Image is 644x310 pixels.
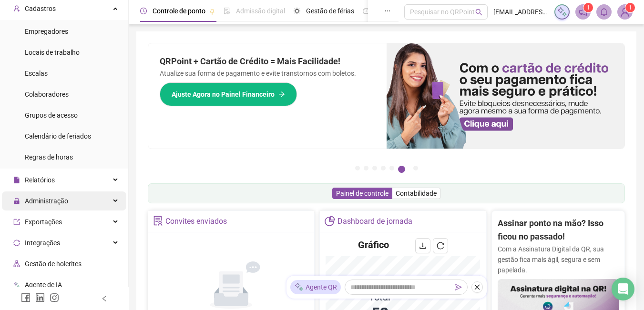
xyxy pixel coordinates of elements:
button: 1 [355,166,360,170]
p: Atualize sua forma de pagamento e evite transtornos com boletos. [160,68,375,79]
button: 4 [381,166,386,170]
p: Com a Assinatura Digital da QR, sua gestão fica mais ágil, segura e sem papelada. [498,244,619,275]
span: sun [294,8,300,14]
span: instagram [50,293,59,302]
button: 5 [389,166,394,170]
div: Agente QR [290,280,341,294]
span: notification [579,8,587,16]
img: 69000 [618,5,632,19]
span: reload [437,242,444,250]
span: solution [153,216,163,226]
button: 2 [364,166,368,170]
span: left [101,295,108,302]
span: file-done [224,8,230,14]
img: sparkle-icon.fc2bf0ac1784a2077858766a79e2daf3.svg [294,282,304,292]
span: Regras de horas [25,153,73,161]
div: Dashboard de jornada [337,213,412,230]
span: Relatórios [25,176,55,184]
span: search [475,9,482,16]
span: bell [600,8,608,16]
button: 6 [398,166,405,173]
span: close [474,284,480,290]
span: Grupos de acesso [25,111,78,119]
span: Ajuste Agora no Painel Financeiro [172,89,275,100]
sup: 1 [583,3,593,12]
span: 1 [629,4,632,11]
span: Administração [25,197,68,205]
span: Integrações [25,239,60,247]
span: export [13,219,20,225]
span: Painel de controle [336,190,388,197]
span: pushpin [209,9,215,14]
span: user-add [13,5,20,12]
span: Exportações [25,218,62,226]
span: clock-circle [140,8,147,14]
span: Agente de IA [25,281,62,289]
span: Gestão de férias [306,7,354,15]
h2: QRPoint + Cartão de Crédito = Mais Facilidade! [160,55,375,68]
span: Empregadores [25,28,68,35]
span: apartment [13,260,20,267]
span: send [455,284,462,290]
span: Controle de ponto [153,7,205,15]
span: download [419,242,427,250]
span: Cadastros [25,5,56,12]
span: arrow-right [278,91,285,98]
button: 7 [413,166,418,170]
img: sparkle-icon.fc2bf0ac1784a2077858766a79e2daf3.svg [557,7,567,17]
span: ellipsis [384,8,391,14]
img: banner%2F75947b42-3b94-469c-a360-407c2d3115d7.png [387,43,625,149]
span: dashboard [363,8,369,14]
sup: Atualize o seu contato no menu Meus Dados [625,3,635,12]
span: 1 [587,4,590,11]
span: Locais de trabalho [25,49,80,56]
span: pie-chart [325,216,335,226]
h2: Assinar ponto na mão? Isso ficou no passado! [498,217,619,244]
button: 3 [372,166,377,170]
span: Contabilidade [396,190,437,197]
span: file [13,177,20,183]
h4: Gráfico [358,238,389,251]
span: Gestão de holerites [25,260,82,268]
span: [EMAIL_ADDRESS][DOMAIN_NAME] [493,7,549,17]
div: Open Intercom Messenger [612,278,634,300]
span: Calendário de feriados [25,132,91,140]
button: Ajuste Agora no Painel Financeiro [160,82,297,106]
span: lock [13,198,20,204]
span: Escalas [25,70,48,77]
div: Convites enviados [165,213,227,230]
span: linkedin [35,293,45,302]
span: Admissão digital [236,7,285,15]
span: Colaboradores [25,90,69,98]
span: sync [13,240,20,246]
span: facebook [21,293,31,302]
